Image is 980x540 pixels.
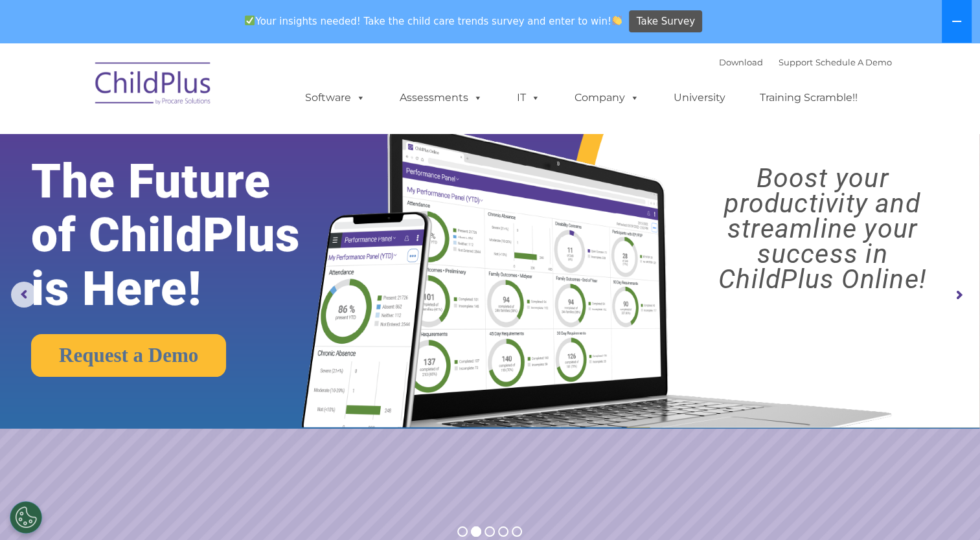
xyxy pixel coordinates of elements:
[677,166,968,292] rs-layer: Boost your productivity and streamline your success in ChildPlus Online!
[612,16,622,25] img: 👏
[629,10,702,33] a: Take Survey
[180,85,220,95] span: Last name
[779,57,813,67] a: Support
[387,85,496,111] a: Assessments
[747,85,871,111] a: Training Scramble!!
[10,501,42,534] button: Cookies Settings
[31,334,226,377] a: Request a Demo
[180,139,235,148] span: Phone number
[562,85,652,111] a: Company
[240,8,628,34] span: Your insights needed! Take the child care trends survey and enter to win!
[89,53,218,118] img: ChildPlus by Procare Solutions
[292,85,378,111] a: Software
[719,57,892,67] font: |
[719,57,763,67] a: Download
[637,10,695,33] span: Take Survey
[504,85,553,111] a: IT
[661,85,738,111] a: University
[31,155,344,316] rs-layer: The Future of ChildPlus is Here!
[815,57,892,67] a: Schedule A Demo
[245,16,255,25] img: ✅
